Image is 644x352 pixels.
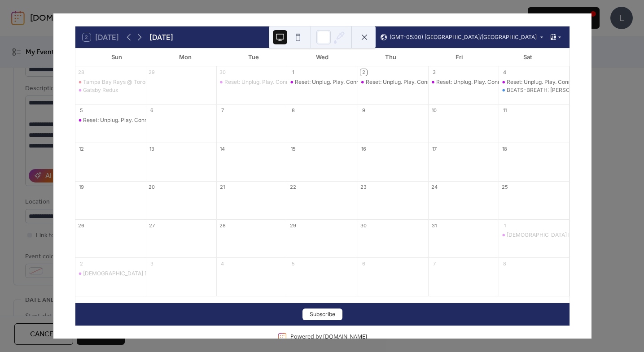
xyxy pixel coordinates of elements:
[219,260,226,267] div: 4
[289,260,296,267] div: 5
[149,184,155,191] div: 20
[75,117,146,124] div: Reset: Unplug. Play. Connect.
[360,260,367,267] div: 6
[83,117,157,124] div: Reset: Unplug. Play. Connect.
[149,107,155,114] div: 6
[436,78,510,86] div: Reset: Unplug. Play. Connect.
[78,260,85,267] div: 2
[78,69,85,76] div: 28
[219,222,226,229] div: 28
[149,145,155,152] div: 13
[219,69,226,76] div: 30
[356,48,425,66] div: Thu
[501,260,508,267] div: 8
[149,260,155,267] div: 3
[219,107,226,114] div: 7
[289,184,296,191] div: 22
[219,145,226,152] div: 14
[494,48,562,66] div: Sat
[323,333,367,341] a: [DOMAIN_NAME]
[428,78,499,86] div: Reset: Unplug. Play. Connect.
[507,78,581,86] div: Reset: Unplug. Play. Connect.
[360,222,367,229] div: 30
[289,145,296,152] div: 15
[149,32,173,43] div: [DATE]
[390,35,537,40] span: (GMT-05:00) [GEOGRAPHIC_DATA]/[GEOGRAPHIC_DATA]
[366,78,440,86] div: Reset: Unplug. Play. Connect.
[224,78,298,86] div: Reset: Unplug. Play. Connect.
[431,69,438,76] div: 3
[431,145,438,152] div: 17
[78,184,85,191] div: 19
[287,78,357,86] div: Reset: Unplug. Play. Connect.
[149,222,155,229] div: 27
[83,87,118,94] div: Gatsby Redux
[83,48,151,66] div: Sun
[499,78,569,86] div: Reset: Unplug. Play. Connect.
[360,69,367,76] div: 2
[75,270,146,278] div: Sampradaya Dance Creations presents: Kintsugi
[360,107,367,114] div: 9
[289,107,296,114] div: 8
[499,231,569,239] div: Sampradaya Dance Creations presents: Kintsugi
[431,260,438,267] div: 7
[78,222,85,229] div: 26
[149,69,155,76] div: 29
[289,222,296,229] div: 29
[295,78,369,86] div: Reset: Unplug. Play. Connect.
[501,222,508,229] div: 1
[219,184,226,191] div: 21
[216,78,287,86] div: Reset: Unplug. Play. Connect.
[431,222,438,229] div: 31
[431,184,438,191] div: 24
[151,48,219,66] div: Mon
[219,48,288,66] div: Tue
[425,48,494,66] div: Fri
[501,184,508,191] div: 25
[78,107,85,114] div: 5
[83,270,233,278] div: [DEMOGRAPHIC_DATA] Dance Creations presents: Kintsugi
[290,333,367,341] div: Powered by
[499,87,569,94] div: BEATS-BREATH: Nagata Shachu and Jiro Murayama
[75,87,146,94] div: Gatsby Redux
[83,78,180,86] div: Tampa Bay Rays @ Toronto Blue Jays
[431,107,438,114] div: 10
[289,69,296,76] div: 1
[360,184,367,191] div: 23
[302,309,342,320] button: Subscribe
[501,107,508,114] div: 11
[501,145,508,152] div: 18
[360,145,367,152] div: 16
[501,69,508,76] div: 4
[75,78,146,86] div: Tampa Bay Rays @ Toronto Blue Jays
[358,78,428,86] div: Reset: Unplug. Play. Connect.
[78,145,85,152] div: 12
[288,48,357,66] div: Wed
